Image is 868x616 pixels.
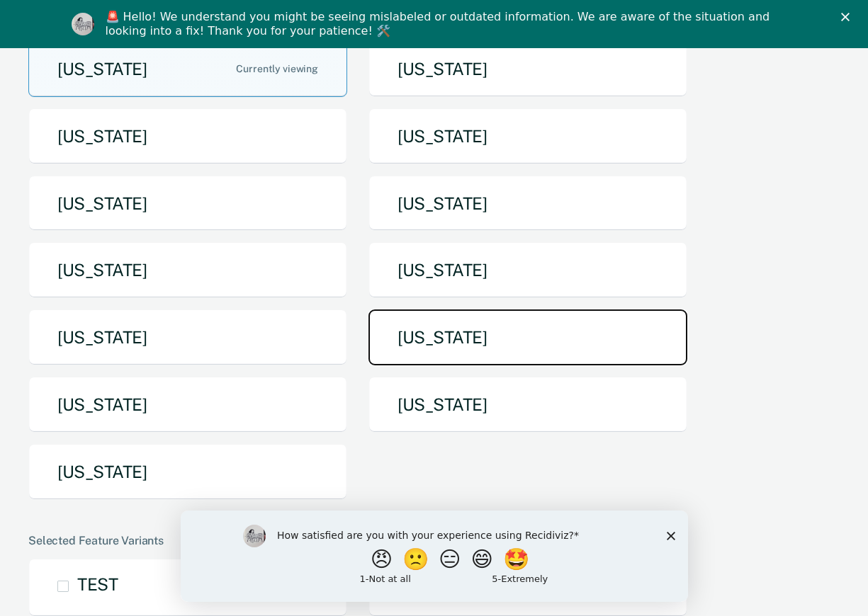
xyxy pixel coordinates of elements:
button: [US_STATE] [368,108,687,164]
div: 🚨 Hello! We understand you might be seeing mislabeled or outdated information. We are aware of th... [106,10,774,38]
div: Selected Feature Variants [28,534,840,547]
button: [US_STATE] [368,309,687,365]
button: [US_STATE] [28,309,347,365]
img: Profile image for Kim [72,13,94,35]
button: [US_STATE] [368,176,687,232]
button: [US_STATE] [368,377,687,433]
iframe: Survey by Kim from Recidiviz [181,511,688,602]
span: TEST [77,574,118,594]
button: [US_STATE] [28,41,347,97]
button: [US_STATE] [28,377,347,433]
div: Close [841,13,855,21]
button: [US_STATE] [28,444,347,500]
button: [US_STATE] [28,108,347,164]
button: [US_STATE] [28,242,347,298]
button: [US_STATE] [368,41,687,97]
button: [US_STATE] [368,242,687,298]
button: [US_STATE] [28,176,347,232]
